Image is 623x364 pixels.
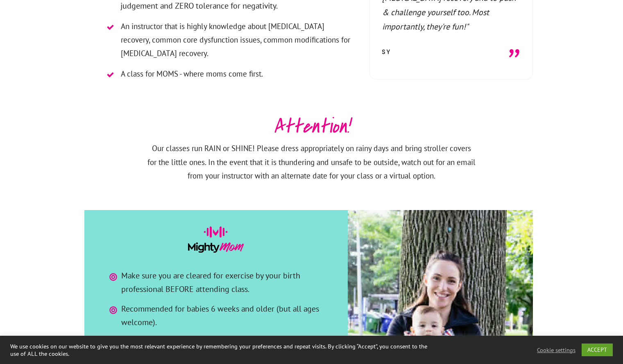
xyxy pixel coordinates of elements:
[121,335,327,362] span: Classes are approx 50 min long with a warm up, full body workout, relaxation breathing and a stre...
[147,142,476,183] p: Our classes run RAIN or SHINE! Please dress appropriately on rainy days and bring stroller covers...
[188,226,244,253] img: logo-mighty-mom-full
[10,343,432,357] div: We use cookies on our website to give you the most relevant experience by remembering your prefer...
[121,302,327,329] span: Recommended for babies 6 weeks and older (but all ages welcome).
[493,47,521,84] div: "
[382,47,391,56] strong: SY
[582,344,613,356] a: ACCEPT
[121,20,351,61] p: An instructor that is highly knowledge about [MEDICAL_DATA] recovery, common core dysfunction iss...
[537,346,575,354] a: Cookie settings
[121,269,327,296] span: Make sure you are cleared for exercise by your birth professional BEFORE attending class.
[121,67,263,81] p: A class for MOMS - where moms come first.
[147,112,476,141] h3: Attention!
